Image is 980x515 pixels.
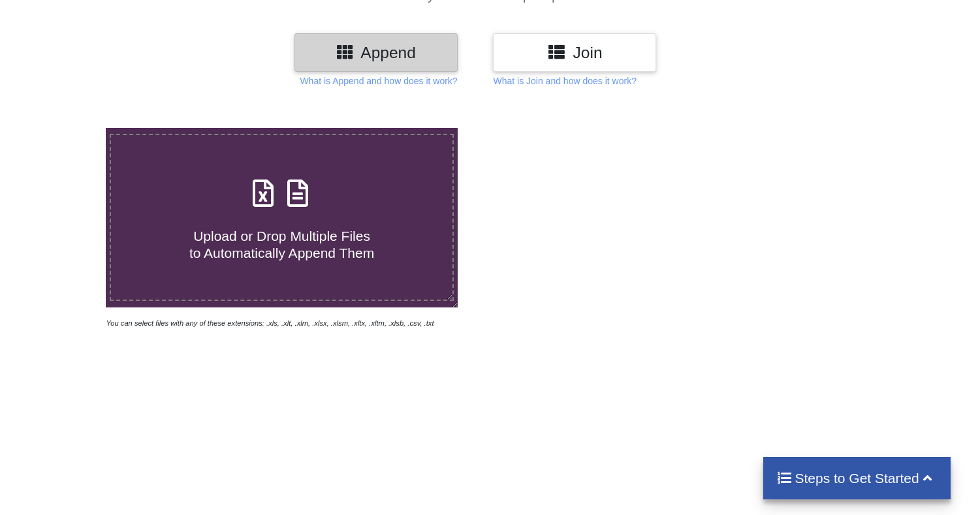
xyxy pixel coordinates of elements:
h4: Steps to Get Started [776,470,938,486]
p: What is Join and how does it work? [493,74,636,87]
h3: Join [503,43,646,62]
span: Upload or Drop Multiple Files to Automatically Append Them [189,228,374,260]
p: What is Append and how does it work? [300,74,457,87]
h3: Append [304,43,448,62]
i: You can select files with any of these extensions: .xls, .xlt, .xlm, .xlsx, .xlsm, .xltx, .xltm, ... [106,319,434,327]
